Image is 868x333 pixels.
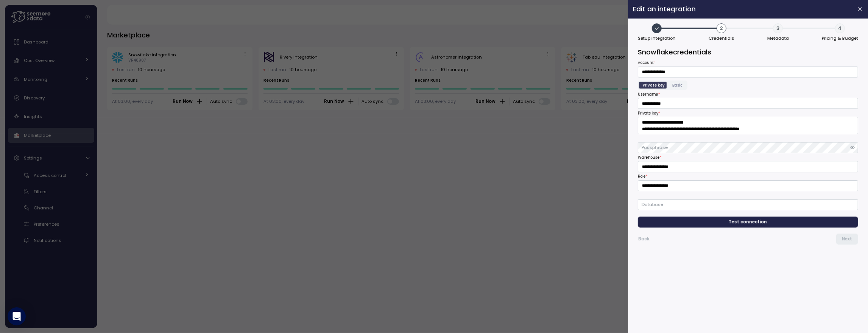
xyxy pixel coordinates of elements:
[822,23,858,42] button: 4Pricing & Budget
[767,23,789,42] button: 3Metadata
[836,234,858,245] button: Next
[8,307,26,325] div: Open Intercom Messenger
[842,234,852,244] span: Next
[633,6,851,12] h2: Edit an integration
[709,36,734,40] span: Credentials
[709,23,734,42] button: 2Credentials
[638,234,650,244] span: Back
[773,23,783,33] span: 3
[672,82,683,88] span: Basic
[643,82,665,88] span: Private key
[638,234,650,245] button: Back
[638,47,858,57] h3: Snowflake credentials
[638,23,676,42] button: Setup integration
[638,217,858,228] button: Test connection
[767,36,789,40] span: Metadata
[835,23,845,33] span: 4
[729,217,767,227] span: Test connection
[822,36,858,40] span: Pricing & Budget
[717,23,726,33] span: 2
[638,36,676,40] span: Setup integration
